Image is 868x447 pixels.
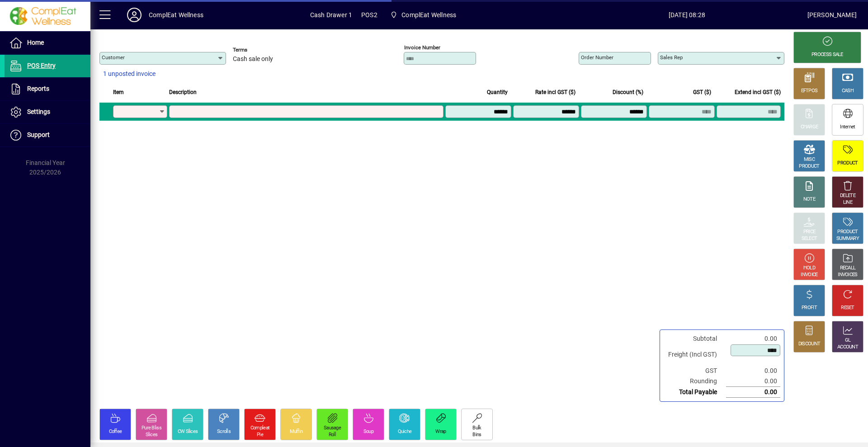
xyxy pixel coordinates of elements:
[807,8,857,22] div: [PERSON_NAME]
[27,62,56,69] span: POS Entry
[387,7,460,23] span: ComplEat Wellness
[836,235,859,242] div: SUMMARY
[840,124,855,131] div: Internet
[802,305,817,311] div: PROFIT
[840,265,856,272] div: RECALL
[837,160,858,167] div: PRODUCT
[693,87,711,97] span: GST ($)
[803,265,815,272] div: HOLD
[842,88,854,94] div: CASH
[845,337,851,344] div: GL
[324,425,341,432] div: Sausage
[363,428,373,435] div: Soup
[799,163,819,170] div: PRODUCT
[146,432,158,438] div: Slices
[27,39,44,46] span: Home
[5,101,90,123] a: Settings
[401,8,456,22] span: ComplEat Wellness
[613,87,643,97] span: Discount (%)
[329,432,336,438] div: Roll
[169,87,197,97] span: Description
[217,428,231,435] div: Scrolls
[801,88,818,94] div: EFTPOS
[103,69,156,79] span: 1 unposted invoice
[566,8,807,22] span: [DATE] 08:28
[841,305,854,311] div: RESET
[27,108,50,115] span: Settings
[726,376,780,387] td: 0.00
[27,85,49,92] span: Reports
[404,44,440,51] mat-label: Invoice number
[250,425,269,432] div: Compleat
[838,272,857,278] div: INVOICES
[27,131,50,138] span: Support
[837,229,858,235] div: PRODUCT
[290,428,303,435] div: Muffin
[802,235,817,242] div: SELECT
[435,428,446,435] div: Wrap
[149,8,203,22] div: ComplEat Wellness
[102,54,125,61] mat-label: Customer
[811,52,843,58] div: PROCESS SALE
[803,196,815,203] div: NOTE
[664,376,726,387] td: Rounding
[472,425,481,432] div: Bulk
[801,124,818,131] div: CHARGE
[581,54,613,61] mat-label: Order number
[5,78,90,100] a: Reports
[840,193,855,199] div: DELETE
[843,199,852,206] div: LINE
[804,156,815,163] div: MISC
[361,8,377,22] span: POS2
[142,425,161,432] div: Pure Bliss
[5,32,90,54] a: Home
[5,124,90,146] a: Support
[664,387,726,398] td: Total Payable
[178,428,198,435] div: CW Slices
[257,432,263,438] div: Pie
[664,344,726,366] td: Freight (Incl GST)
[113,87,124,97] span: Item
[798,341,820,348] div: DISCOUNT
[803,229,816,235] div: PRICE
[726,366,780,376] td: 0.00
[472,432,481,438] div: Bins
[398,428,412,435] div: Quiche
[120,7,149,23] button: Profile
[801,272,817,278] div: INVOICE
[664,366,726,376] td: GST
[310,8,352,22] span: Cash Drawer 1
[233,56,273,63] span: Cash sale only
[487,87,508,97] span: Quantity
[660,54,683,61] mat-label: Sales rep
[664,334,726,344] td: Subtotal
[233,47,287,53] span: Terms
[726,334,780,344] td: 0.00
[735,87,781,97] span: Extend incl GST ($)
[726,387,780,398] td: 0.00
[535,87,576,97] span: Rate incl GST ($)
[109,428,122,435] div: Coffee
[99,66,159,82] button: 1 unposted invoice
[837,344,858,351] div: ACCOUNT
